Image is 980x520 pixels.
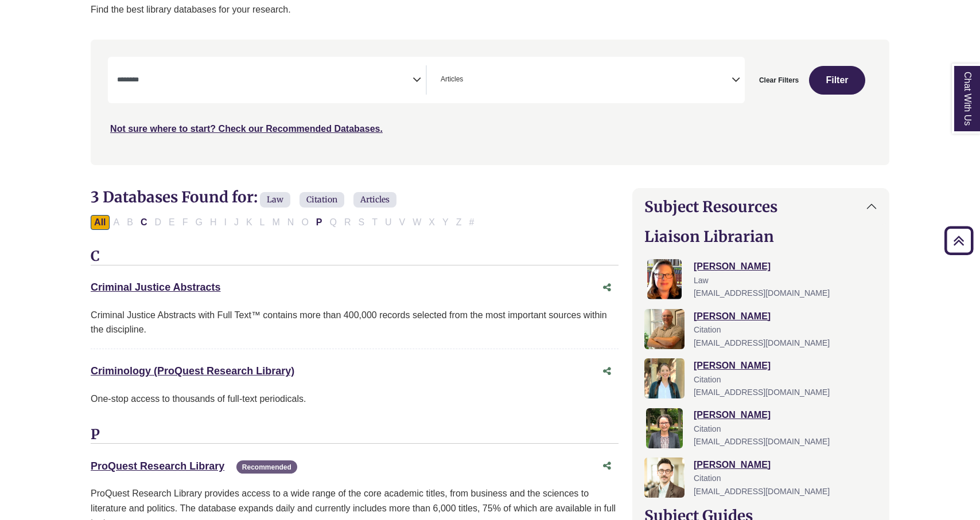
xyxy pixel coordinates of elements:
a: Criminal Justice Abstracts [91,281,220,293]
span: Citation [694,375,721,384]
button: Share this database [596,361,619,382]
div: Alpha-list to filter by first letter of database name [91,217,479,226]
h3: C [91,248,619,265]
img: Jessica Moore [647,259,682,299]
a: [PERSON_NAME] [694,460,771,470]
button: Clear Filters [752,66,806,95]
span: Law [260,192,290,208]
span: [EMAIL_ADDRESS][DOMAIN_NAME] [694,437,830,446]
button: Subject Resources [633,189,889,225]
p: One-stop access to thousands of full-text periodicals. [91,392,619,406]
button: Filter Results C [137,215,151,230]
a: [PERSON_NAME] [694,410,771,420]
span: Law [694,276,709,285]
button: All [91,215,109,230]
a: Back to Top [940,233,977,248]
span: Citation [694,474,721,483]
p: Find the best library databases for your research. [91,2,889,17]
div: Criminal Justice Abstracts with Full Text™ contains more than 400,000 records selected from the m... [91,308,619,337]
span: Articles [353,192,396,208]
textarea: Search [117,76,413,85]
span: [EMAIL_ADDRESS][DOMAIN_NAME] [694,388,830,397]
nav: Search filters [91,40,889,165]
button: Share this database [596,455,619,477]
img: Greg Rosauer [644,458,685,498]
img: Becky Halberg [644,358,685,398]
h2: Liaison Librarian [644,228,877,245]
a: Criminology (ProQuest Research Library) [91,365,294,377]
li: Articles [436,74,463,85]
a: [PERSON_NAME] [694,261,771,271]
a: [PERSON_NAME] [694,311,771,321]
button: Submit for Search Results [809,66,865,95]
span: Recommended [236,460,297,474]
span: [EMAIL_ADDRESS][DOMAIN_NAME] [694,288,830,298]
a: Not sure where to start? Check our Recommended Databases. [110,124,383,134]
textarea: Search [465,76,470,85]
button: Share this database [596,277,619,299]
span: Citation [694,325,721,334]
a: ProQuest Research Library [91,460,224,472]
img: Ruth McGuire [646,408,682,448]
img: Nathan Farley [644,309,684,349]
a: [PERSON_NAME] [694,361,771,370]
span: Articles [441,74,463,85]
span: [EMAIL_ADDRESS][DOMAIN_NAME] [694,338,830,347]
span: 3 Databases Found for: [91,187,258,206]
span: Citation [300,192,344,208]
span: [EMAIL_ADDRESS][DOMAIN_NAME] [694,487,830,496]
button: Filter Results P [313,215,326,230]
span: Citation [694,424,721,433]
h3: P [91,427,619,444]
